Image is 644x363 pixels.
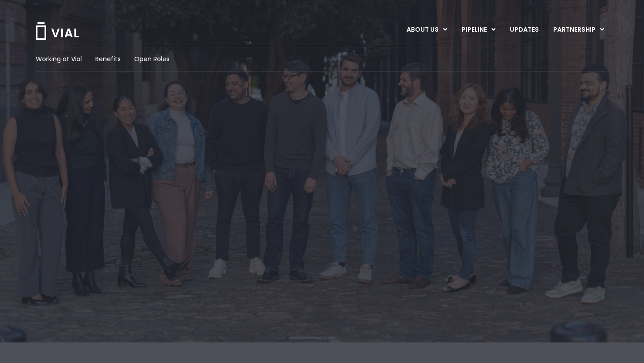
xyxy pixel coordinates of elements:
[399,22,454,38] a: ABOUT USMenu Toggle
[454,22,502,38] a: PIPELINEMenu Toggle
[95,54,121,64] a: Benefits
[134,54,169,64] a: Open Roles
[35,22,80,40] img: Vial Logo
[503,22,546,38] a: UPDATES
[36,54,82,64] a: Working at Vial
[546,22,611,38] a: PARTNERSHIPMenu Toggle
